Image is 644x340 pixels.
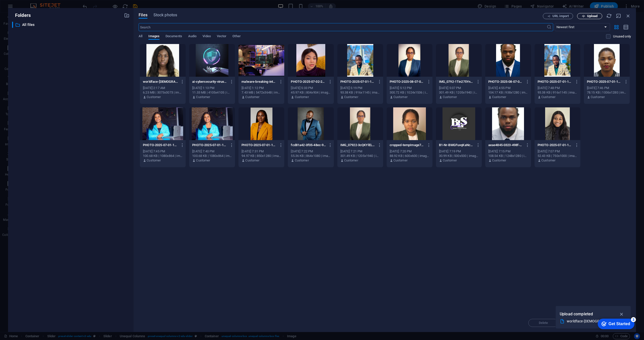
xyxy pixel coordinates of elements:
[291,79,326,84] p: PHOTO-2025-07-02-23-07-49-Nv0qM8Dyk9Q9DZ2m4o7Xsw.jpg
[153,12,177,18] span: Stock photos
[139,12,147,18] span: Files
[203,33,211,40] span: Video
[196,158,210,163] p: Customer
[192,143,227,147] p: PHOTO-2025-07-01-16-41-332-m0Y7OYf_feBOHzt1vuMl0Q.jpg
[488,143,524,147] p: aeae4845-0323-498f-ab51-bb1dde8a4c6d-kcJWBMgz4OjP02WO0djPgw.JPG
[232,33,240,40] span: Other
[541,95,555,99] p: Customer
[143,79,178,84] p: worldface-american-woman-white-background-OxEmjt2c6Ay7Q0_MF86R8A.jpg
[492,158,506,163] p: Customer
[340,90,380,95] div: 93.38 KB | 916x1145 | image/jpeg
[587,79,622,84] p: PHOTO-2025-07-01-16-53-54-b6f1JxDBO0GCEdOgAlCOaQ.jpg
[567,318,616,324] div: worldface-[DEMOGRAPHIC_DATA]-woman-white-background.jpg
[560,311,593,317] p: Upload completed
[443,95,457,99] p: Customer
[242,90,281,95] div: 7.43 MB | 5472x3648 | image/jpeg
[245,95,259,99] p: Customer
[22,22,120,28] p: All files
[147,158,161,163] p: Customer
[488,149,528,154] div: [DATE] 7:15 PM
[291,149,331,154] div: [DATE] 7:22 PM
[613,34,631,39] p: Displays only files that are not in use on the website. Files added during this session can still...
[66,20,346,214] a: CISM72hrs$315.50
[242,143,277,147] p: PHOTO-2025-07-01-19-05-11-_TKInJpFtPJuk8USILtFwg.jpg
[538,143,573,147] p: PHOTO-2025-07-01-16-41-01-lNCsSiHyswUmGm_wUBiE1A.jpg
[340,149,380,154] div: [DATE] 7:21 PM
[192,149,232,154] div: [DATE] 7:40 PM
[616,13,621,19] i: Minimize
[143,90,183,95] div: 6.23 MB | 3073x3073 | image/jpeg
[291,86,331,90] div: [DATE] 5:33 PM
[393,95,408,99] p: Customer
[344,95,358,99] p: Customer
[439,143,474,147] p: B1-Nr-BMGFuvqKaNcpbOudo8g.png
[443,158,457,163] p: Customer
[488,154,528,158] div: 108.54 KB | 1248x1280 | image/jpeg
[12,12,31,19] p: Folders
[148,33,159,40] span: Images
[488,86,528,90] div: [DATE] 4:55 PM
[291,90,331,95] div: 45.97 KB | 804x904 | image/jpeg
[393,158,408,163] p: Customer
[552,15,569,18] span: URL import
[295,95,309,99] p: Customer
[143,149,183,154] div: [DATE] 7:45 PM
[390,79,425,84] p: PHOTO-2025-08-07-04-32-00-ZzGKUlG5TAB_WvrAbpwnfg.jpg
[188,33,196,40] span: Audio
[439,90,479,95] div: 301.49 KB | 1205x1940 | image/jpeg
[390,149,429,154] div: [DATE] 7:20 PM
[192,90,232,95] div: 11.33 MB | 4105x4105 | image/jpeg
[139,23,546,31] input: Search
[245,158,259,163] p: Customer
[143,86,183,90] div: [DATE] 2:17 AM
[12,22,13,28] div: ​
[139,33,142,40] span: All
[143,154,183,158] div: 100.68 KB | 1080x864 | image/jpeg
[587,86,627,90] div: [DATE] 7:46 PM
[166,33,182,40] span: Documents
[340,143,376,147] p: IMG_07922-3cQKYlELF6EHrQ29jrPu-Q.jpg
[577,13,602,19] button: Upload
[192,79,227,84] p: ai-cybersecurity-virus-protection-machine-learning-AsKTdwLz3-C1IY2attTTsQ.jpg
[390,154,429,158] div: 88.92 KB | 600x600 | image/jpeg
[390,86,429,90] div: [DATE] 5:12 PM
[439,149,479,154] div: [DATE] 7:19 PM
[587,15,597,18] span: Upload
[340,154,380,158] div: 301.49 KB | 1205x1940 | image/jpeg
[196,95,210,99] p: Customer
[192,154,232,158] div: 100.68 KB | 1080x864 | image/jpeg
[340,86,380,90] div: [DATE] 5:19 PM
[143,143,178,147] p: PHOTO-2025-07-01-16-41-333-tb1BNJTG8DKU9NOU-3I6Ug.jpg
[541,158,555,163] p: Customer
[242,86,281,90] div: [DATE] 1:12 PM
[439,154,479,158] div: 30.99 KB | 500x500 | image/png
[538,86,577,90] div: [DATE] 7:48 PM
[242,79,277,84] p: malware-breaking-into-database-screen-d5cH-Q_zj_IbtzbvpU0rTg.jpg
[492,95,506,99] p: Customer
[538,90,577,95] div: 93.38 KB | 916x1145 | image/jpeg
[538,149,577,154] div: [DATE] 7:07 PM
[4,3,41,13] div: Get Started 3 items remaining, 40% complete
[217,33,227,40] span: Vector
[344,158,358,163] p: Customer
[488,90,528,95] div: 104.17 KB | 938x1280 | image/jpeg
[124,13,130,18] i: Create new folder
[591,95,605,99] p: Customer
[538,154,577,158] div: 52.43 KB | 750x1000 | image/jpeg
[291,143,326,147] p: fcd81a42-0f05-48ec-980e-c6c6b69e036f-EqOEL87W4n-v2Gj2E1LZ5g.JPG
[291,154,331,158] div: 55.36 KB | 864x1080 | image/jpeg
[543,13,573,19] button: URL import
[295,158,309,163] p: Customer
[390,90,429,95] div: 300.72 KB | 1024x1536 | image/jpeg
[538,79,573,84] p: PHOTO-2025-07-01-19-19-04-lGE1vziGkRS7kncPlHiJaQ.jpg
[37,1,42,6] div: 3
[242,149,281,154] div: [DATE] 7:31 PM
[147,95,161,99] p: Customer
[15,6,36,10] div: Get Started
[488,79,524,84] p: PHOTO-2025-08-07-04-20-05-6x9paKHQmhkt1ftm9o9kEQ.jpg
[439,79,474,84] p: IMG_0792-1Tin275YnWxKlVflv6VPEA.jpg
[192,86,232,90] div: [DATE] 1:13 PM
[606,13,612,19] i: Reload
[439,86,479,90] div: [DATE] 5:07 PM
[242,154,281,158] div: 94.97 KB | 850x1280 | image/jpeg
